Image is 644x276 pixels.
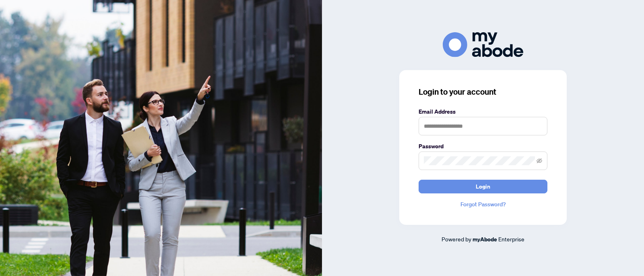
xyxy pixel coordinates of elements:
[419,107,547,116] label: Email Address
[419,142,547,151] label: Password
[442,235,471,243] span: Powered by
[443,32,523,57] img: ma-logo
[473,235,497,244] a: myAbode
[498,235,524,243] span: Enterprise
[419,86,547,98] h3: Login to your account
[419,200,547,209] a: Forgot Password?
[537,158,542,164] span: eye-invisible
[476,180,490,193] span: Login
[419,180,547,193] button: Login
